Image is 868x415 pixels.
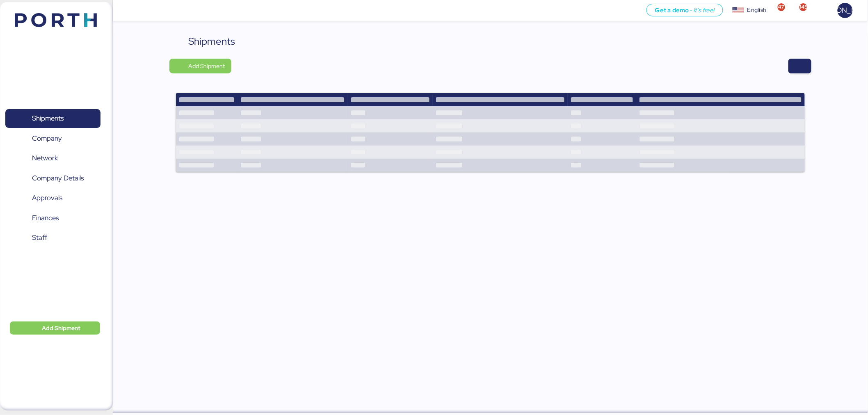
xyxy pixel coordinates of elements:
button: Menu [118,4,132,18]
span: Approvals [32,192,62,204]
span: Finances [32,212,59,224]
a: Staff [5,228,101,247]
div: English [747,6,766,14]
span: Add Shipment [188,61,225,71]
span: Network [32,152,58,164]
span: Staff [32,232,47,244]
a: Network [5,149,101,168]
span: Add Shipment [42,323,80,333]
a: Finances [5,209,101,228]
a: Shipments [5,109,101,128]
span: Shipments [32,112,64,124]
button: Add Shipment [169,59,231,73]
span: Company Details [32,172,84,184]
a: Company [5,129,101,148]
a: Company Details [5,169,101,188]
div: Shipments [188,34,235,49]
span: Company [32,132,62,144]
button: Add Shipment [10,322,100,335]
a: Approvals [5,189,101,207]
